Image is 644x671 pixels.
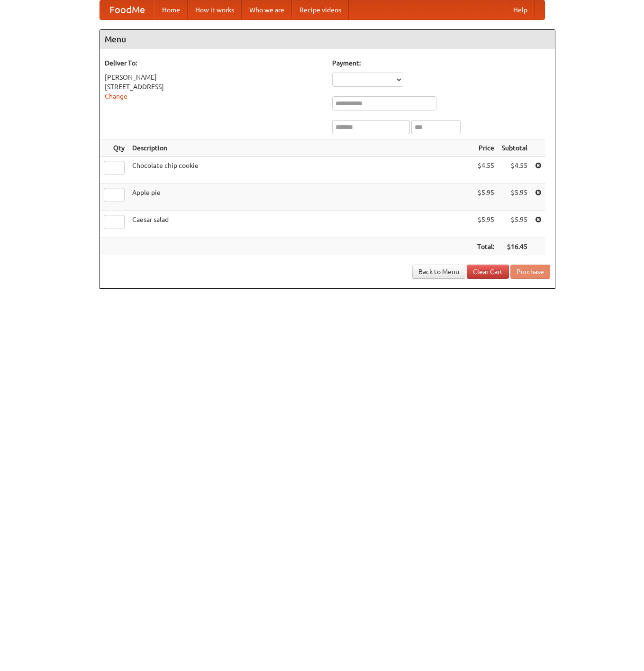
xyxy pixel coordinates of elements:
[188,0,242,19] a: How it works
[473,238,498,256] th: Total:
[498,238,531,256] th: $16.45
[332,58,550,68] h5: Payment:
[473,184,498,211] td: $5.95
[128,211,473,238] td: Caesar salad
[105,92,127,100] a: Change
[242,0,292,19] a: Who we are
[292,0,349,19] a: Recipe videos
[473,139,498,157] th: Price
[128,139,473,157] th: Description
[128,184,473,211] td: Apple pie
[128,157,473,184] td: Chocolate chip cookie
[100,139,128,157] th: Qty
[100,0,154,19] a: FoodMe
[473,157,498,184] td: $4.55
[473,211,498,238] td: $5.95
[412,265,465,279] a: Back to Menu
[100,30,555,49] h4: Menu
[498,211,531,238] td: $5.95
[105,82,323,92] div: [STREET_ADDRESS]
[498,184,531,211] td: $5.95
[506,0,535,19] a: Help
[154,0,188,19] a: Home
[105,73,323,82] div: [PERSON_NAME]
[105,58,323,68] h5: Deliver To:
[498,157,531,184] td: $4.55
[510,265,550,279] button: Purchase
[498,139,531,157] th: Subtotal
[467,265,509,279] a: Clear Cart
